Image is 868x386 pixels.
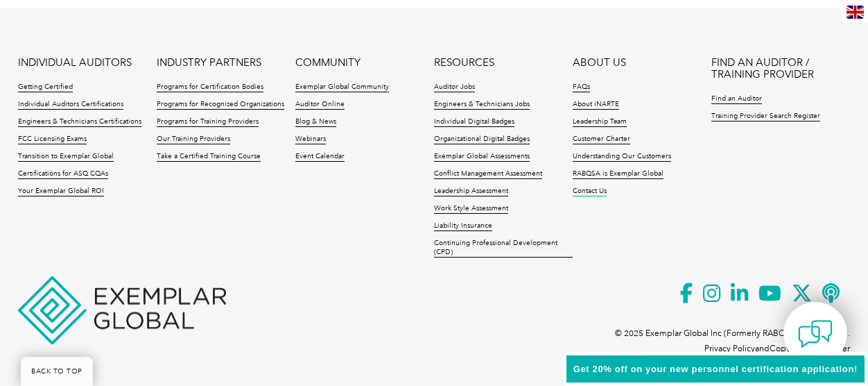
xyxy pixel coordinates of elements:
a: Certifications for ASQ CQAs [18,169,108,179]
a: Take a Certified Training Course [157,152,261,162]
a: INDUSTRY PARTNERS [157,57,261,69]
a: Event Calendar [295,152,345,162]
a: Liability Insurance [434,221,492,231]
a: Your Exemplar Global ROI [18,187,104,196]
a: Find an Auditor [711,94,762,104]
p: © 2025 Exemplar Global Inc (Formerly RABQSA International). [615,326,850,341]
a: Leadership Team [573,117,627,127]
a: FIND AN AUDITOR / TRAINING PROVIDER [711,57,850,81]
a: Organizational Digital Badges [434,135,530,144]
a: FAQs [573,83,590,92]
a: Understanding Our Customers [573,152,671,162]
a: Auditor Online [295,100,345,110]
a: RABQSA is Exemplar Global [573,169,663,179]
a: FCC Licensing Exams [18,135,87,144]
a: BACK TO TOP [21,357,93,386]
a: COMMUNITY [295,57,361,69]
a: Getting Certified [18,83,73,92]
span: Get 20% off on your new personnel certification application! [573,364,858,374]
a: Exemplar Global Community [295,83,389,92]
a: Customer Charter [573,135,630,144]
a: ABOUT US [573,57,626,69]
img: en [847,6,864,19]
a: Programs for Recognized Organizations [157,100,284,110]
a: Work Style Assessment [434,204,508,214]
a: Programs for Certification Bodies [157,83,263,92]
a: Copyright Disclaimer [770,344,850,353]
a: Auditor Jobs [434,83,475,92]
a: Leadership Assessment [434,187,508,196]
a: About iNARTE [573,100,619,110]
img: Exemplar Global [18,276,226,344]
a: Blog & News [295,117,336,127]
a: Our Training Providers [157,135,230,144]
a: Training Provider Search Register [711,112,820,121]
a: Exemplar Global Assessments [434,152,530,162]
a: INDIVIDUAL AUDITORS [18,57,132,69]
a: RESOURCES [434,57,494,69]
a: Transition to Exemplar Global [18,152,114,162]
a: Individual Digital Badges [434,117,514,127]
p: and [704,341,850,356]
a: Programs for Training Providers [157,117,259,127]
img: contact-chat.png [798,317,833,351]
a: Contact Us [573,187,607,196]
a: Privacy Policy [704,344,755,353]
a: Conflict Management Assessment [434,169,542,179]
a: Individual Auditors Certifications [18,100,123,110]
a: Webinars [295,135,326,144]
a: Engineers & Technicians Jobs [434,100,530,110]
a: Continuing Professional Development (CPD) [434,239,573,258]
a: Engineers & Technicians Certifications [18,117,141,127]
